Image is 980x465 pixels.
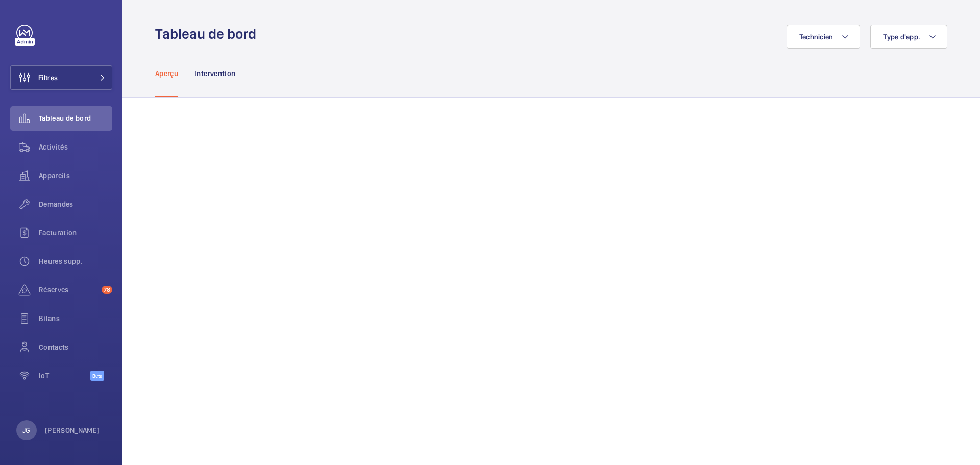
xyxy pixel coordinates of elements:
[90,371,104,381] span: Beta
[38,72,58,83] span: Filtres
[799,33,834,41] span: Technicien
[155,25,262,43] h1: Tableau de bord
[39,371,90,381] span: IoT
[787,25,861,49] button: Technicien
[22,425,30,435] p: JG
[102,286,112,294] span: 78
[39,313,112,324] span: Bilans
[39,113,112,124] span: Tableau de bord
[39,228,112,238] span: Facturation
[883,33,920,41] span: Type d'app.
[39,256,112,266] span: Heures supp.
[45,425,100,435] p: [PERSON_NAME]
[39,285,97,295] span: Réserves
[39,199,112,209] span: Demandes
[39,342,112,352] span: Contacts
[39,170,112,181] span: Appareils
[39,142,112,152] span: Activités
[155,68,178,79] p: Aperçu
[194,68,235,79] p: Intervention
[10,65,112,90] button: Filtres
[870,25,947,49] button: Type d'app.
